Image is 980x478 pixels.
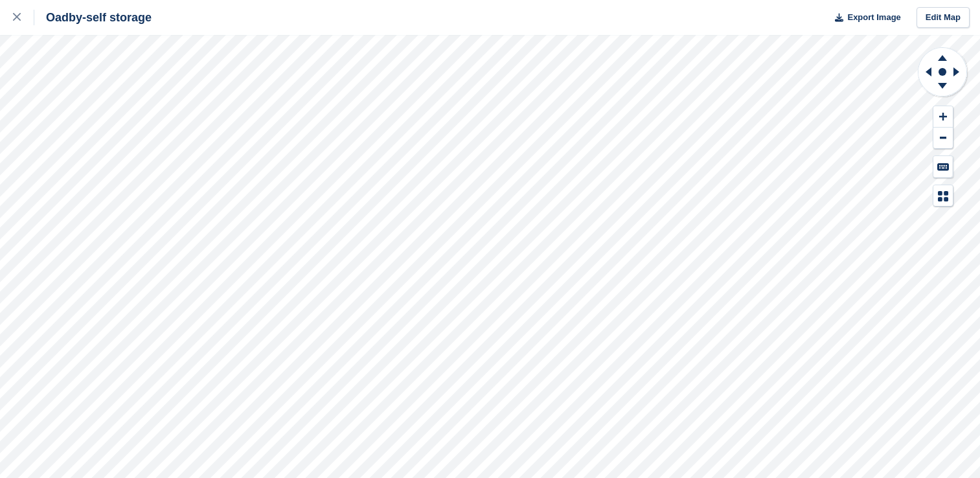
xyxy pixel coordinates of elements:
button: Export Image [827,7,901,28]
button: Keyboard Shortcuts [933,156,953,177]
a: Edit Map [917,7,970,28]
div: Oadby-self storage [34,10,152,25]
button: Zoom Out [933,128,953,149]
span: Export Image [847,11,900,24]
button: Map Legend [933,185,953,207]
button: Zoom In [933,106,953,128]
